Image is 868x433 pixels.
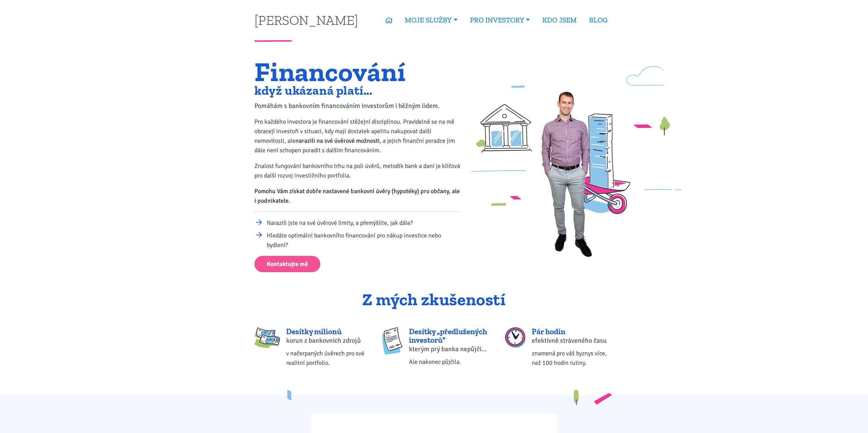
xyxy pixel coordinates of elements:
[254,291,614,309] h2: Z mých zkušeností
[286,327,368,336] div: Desítky milionů
[254,13,358,27] a: [PERSON_NAME]
[254,117,460,155] p: Pro každého investora je financování stěžejní disciplínou. Pravidelně se na mě obracejí investoři...
[254,60,460,83] h1: Financování
[409,357,491,367] div: Ale nakonec půjčila.
[254,161,460,180] p: Znalost fungování bankovního trhu na poli úvěrů, metodik bank a daní je klíčová pro další rozvoj ...
[409,327,491,345] div: Desítky „předlužených investorů“
[464,12,536,28] a: PRO INVESTORY
[254,256,320,273] a: Kontaktujte mě
[399,12,464,28] a: MOJE SLUŽBY
[409,344,491,354] div: kterým prý banka nepůjčí...
[536,12,583,28] a: KDO JSEM
[267,218,460,228] li: Narazili jste na své úvěrové limity, a přemýšlíte, jak dále?
[295,137,380,144] strong: narazili na své úvěrové možnosti
[267,231,460,250] li: Hledáte optimální bankovního financování pro nákup investice nebo bydlení?
[254,187,460,204] strong: Pomohu Vám získat dobře nastavené bankovní úvěry (hypotéky) pro občany, ale i podnikatele.
[532,327,614,336] div: Pár hodin
[532,336,614,345] div: efektivně stráveného času
[254,85,460,96] h2: když ukázaná platí...
[254,101,460,111] p: Pomáhám s bankovním financováním investorům i běžným lidem.
[286,349,368,368] div: v načerpaných úvěrech pro své realitní portfolio.
[286,336,368,345] div: korun z bankovních zdrojů
[532,349,614,368] div: znamená pro váš byznys více, než 100 hodin rutiny.
[583,12,614,28] a: BLOG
